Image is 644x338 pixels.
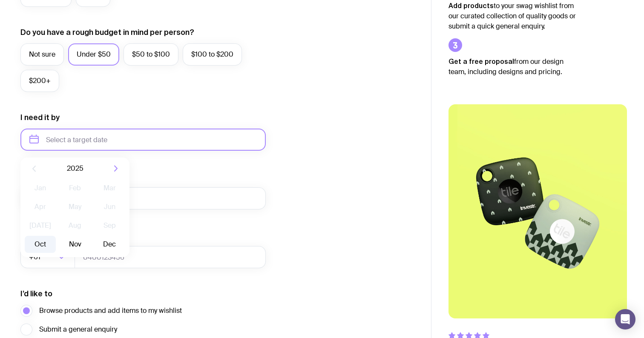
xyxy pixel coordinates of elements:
[42,246,55,268] input: Search for option
[25,236,56,253] button: Oct
[25,180,56,197] button: Jan
[67,163,83,174] span: 2025
[94,180,125,197] button: Mar
[448,57,514,65] strong: Get a free proposal
[75,246,266,268] input: 0400123456
[68,43,119,66] label: Under $50
[448,56,576,77] p: from our design team, including designs and pricing.
[20,187,266,209] input: you@email.com
[25,217,56,234] button: [DATE]
[39,324,117,335] span: Submit a general enquiry
[20,70,59,92] label: $200+
[448,2,494,9] strong: Add products
[59,217,90,234] button: Aug
[94,236,125,253] button: Dec
[39,306,182,316] span: Browse products and add items to my wishlist
[124,43,178,66] label: $50 to $100
[20,112,60,123] label: I need it by
[20,43,64,66] label: Not sure
[20,129,266,151] input: Select a target date
[615,309,635,329] div: Open Intercom Messenger
[448,0,576,32] p: to your swag wishlist from our curated collection of quality goods or submit a quick general enqu...
[183,43,242,66] label: $100 to $200
[59,198,90,215] button: May
[29,246,42,268] span: +61
[94,217,125,234] button: Sep
[20,289,52,299] label: I’d like to
[20,27,194,37] label: Do you have a rough budget in mind per person?
[59,236,90,253] button: Nov
[94,198,125,215] button: Jun
[59,180,90,197] button: Feb
[25,198,56,215] button: Apr
[20,246,75,268] div: Search for option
